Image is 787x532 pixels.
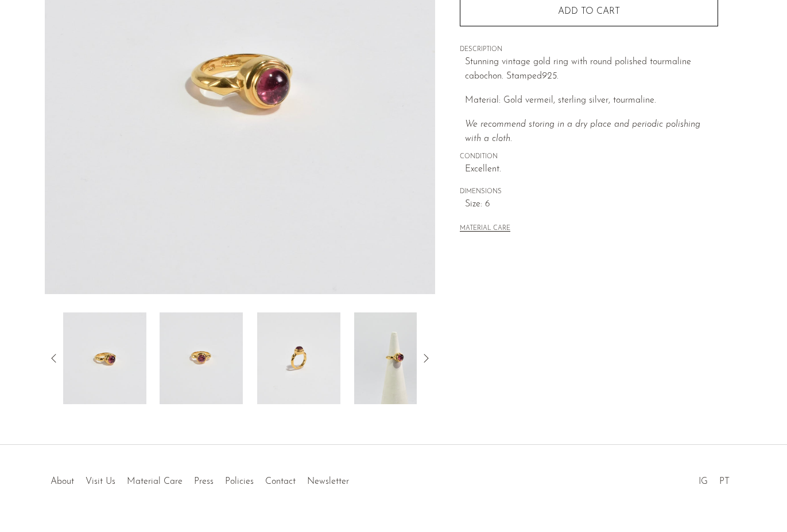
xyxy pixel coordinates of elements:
img: Gold Tourmaline Ring [354,312,437,404]
i: We recommend storing in a dry place and periodic polishing with a cloth. [465,120,700,144]
a: IG [699,477,708,486]
a: Visit Us [86,477,115,486]
em: 925. [542,72,559,81]
span: Add to cart [558,7,620,16]
p: Stunning vintage gold ring with round polished tourmaline cabochon. Stamped [465,55,718,84]
ul: Quick links [45,468,355,490]
a: PT [719,477,730,486]
button: MATERIAL CARE [460,225,510,233]
span: DIMENSIONS [460,187,718,197]
img: Gold Tourmaline Ring [63,312,146,404]
img: Gold Tourmaline Ring [257,312,340,404]
p: Material: Gold vermeil, sterling silver, tourmaline. [465,93,718,108]
ul: Social Medias [693,468,735,490]
a: Contact [265,477,296,486]
span: DESCRIPTION [460,45,718,55]
a: Press [194,477,214,486]
span: CONDITION [460,152,718,162]
span: Size: 6 [465,197,718,212]
a: Material Care [127,477,183,486]
a: About [51,477,74,486]
a: Policies [225,477,254,486]
span: Excellent. [465,162,718,177]
img: Gold Tourmaline Ring [160,312,243,404]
